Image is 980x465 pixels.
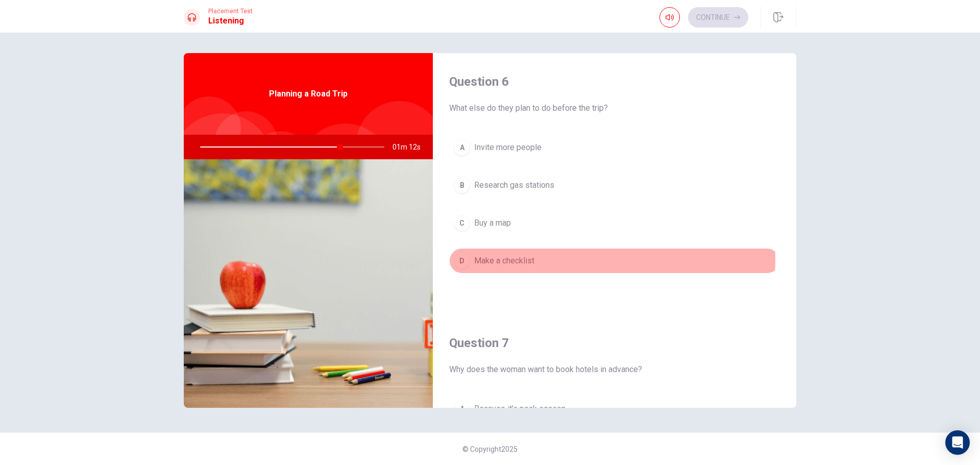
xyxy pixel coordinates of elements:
h4: Question 6 [449,74,780,90]
span: Because it’s peak season [474,403,566,415]
button: AInvite more people [449,135,780,160]
span: Make a checklist [474,255,534,267]
span: What else do they plan to do before the trip? [449,102,780,114]
span: Buy a map [474,217,511,229]
span: Planning a Road Trip [269,88,348,100]
span: Why does the woman want to book hotels in advance? [449,363,780,376]
div: A [454,139,470,156]
h4: Question 7 [449,335,780,351]
button: DMake a checklist [449,248,780,274]
div: D [454,253,470,269]
h1: Listening [208,15,253,27]
span: © Copyright 2025 [462,445,518,453]
div: B [454,177,470,193]
button: CBuy a map [449,210,780,236]
div: Open Intercom Messenger [945,430,970,455]
div: A [454,401,470,417]
div: C [454,215,470,231]
span: 01m 12s [393,135,429,159]
img: Planning a Road Trip [184,159,433,408]
button: ABecause it’s peak season [449,396,780,422]
button: BResearch gas stations [449,173,780,198]
span: Invite more people [474,141,542,154]
span: Placement Test [208,8,253,15]
span: Research gas stations [474,179,554,191]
